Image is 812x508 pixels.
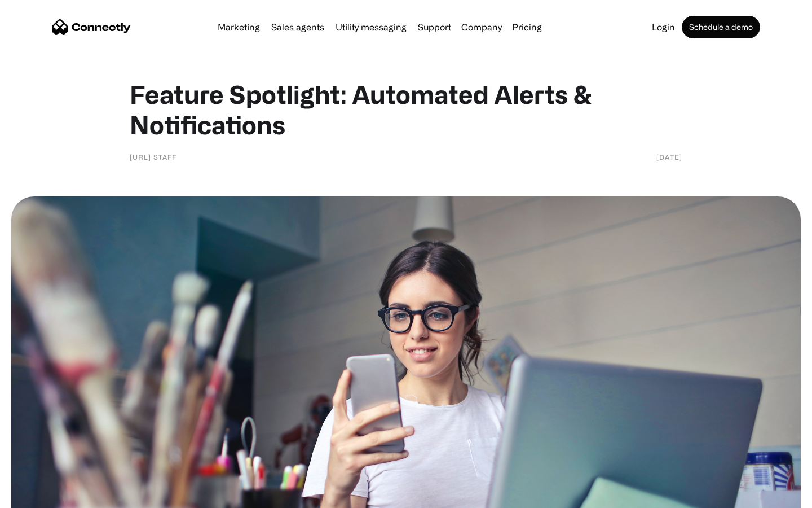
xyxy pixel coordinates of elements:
ul: Language list [23,488,68,504]
a: Schedule a demo [682,16,760,38]
div: Company [461,19,502,35]
a: home [52,19,131,36]
h1: Feature Spotlight: Automated Alerts & Notifications [130,79,682,140]
a: Login [647,23,679,32]
a: Support [413,23,456,32]
aside: Language selected: English [11,488,68,504]
div: Company [458,19,505,35]
a: Pricing [507,23,546,32]
a: Utility messaging [331,23,411,32]
div: [URL] staff [130,151,176,163]
a: Sales agents [267,23,329,32]
div: [DATE] [656,151,682,163]
a: Marketing [213,23,264,32]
